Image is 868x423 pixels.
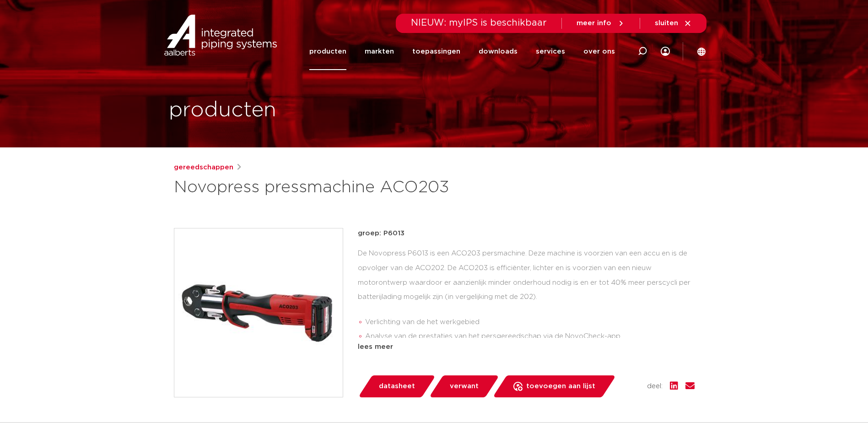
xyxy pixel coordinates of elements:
[429,375,499,397] a: verwant
[174,162,233,173] a: gereedschappen
[412,33,460,70] a: toepassingen
[358,342,695,352] div: lees meer
[174,228,343,397] img: Product Image for Novopress pressmachine ACO203
[365,33,394,70] a: markten
[577,20,611,27] span: meer info
[358,375,436,397] a: datasheet
[411,18,547,27] span: NIEUW: myIPS is beschikbaar
[583,33,615,70] a: over ons
[536,33,565,70] a: services
[358,228,695,239] p: groep: P6013
[526,379,595,394] span: toevoegen aan lijst
[655,20,678,27] span: sluiten
[577,19,625,27] a: meer info
[647,381,663,392] span: deel:
[661,33,670,70] div: my IPS
[379,379,415,394] span: datasheet
[479,33,518,70] a: downloads
[450,379,479,394] span: verwant
[169,96,276,125] h1: producten
[365,315,695,330] li: Verlichting van de het werkgebied
[309,33,346,70] a: producten
[358,246,695,338] div: De Novopress P6013 is een ACO203 persmachine. Deze machine is voorzien van een accu en is de opvo...
[309,33,615,70] nav: Menu
[174,177,518,199] h1: Novopress pressmachine ACO203
[365,329,695,344] li: Analyse van de prestaties van het persgereedschap via de NovoCheck-app
[655,19,692,27] a: sluiten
